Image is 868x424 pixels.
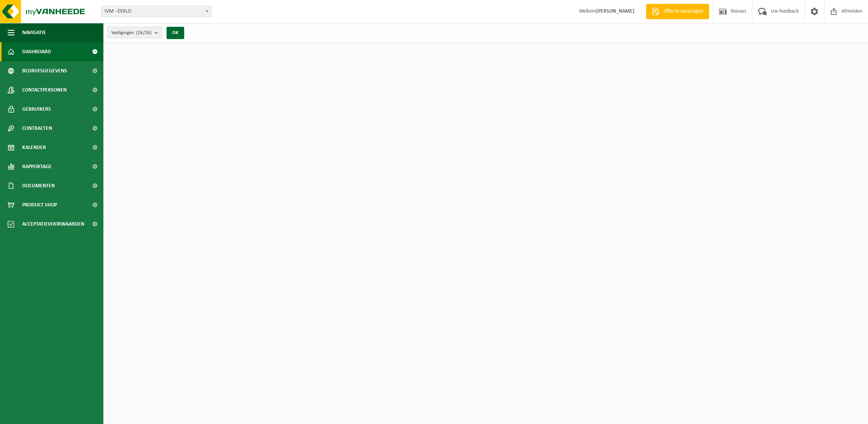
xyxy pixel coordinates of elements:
span: Product Shop [22,195,57,214]
strong: [PERSON_NAME] [596,8,634,14]
span: Kalender [22,138,46,157]
span: Navigatie [22,23,46,42]
span: Offerte aanvragen [662,8,705,15]
button: Vestigingen(26/26) [107,27,162,38]
span: Vestigingen [111,27,152,39]
span: Documenten [22,176,55,195]
span: Rapportage [22,157,52,176]
span: Acceptatievoorwaarden [22,214,84,234]
span: Gebruikers [22,100,51,119]
span: Contracten [22,119,52,138]
span: IVM - EEKLO [101,6,211,17]
span: IVM - EEKLO [101,6,211,17]
span: Bedrijfsgegevens [22,61,67,80]
a: Offerte aanvragen [646,4,709,19]
span: Contactpersonen [22,80,67,100]
count: (26/26) [136,30,152,35]
button: OK [167,27,184,39]
span: Dashboard [22,42,51,61]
